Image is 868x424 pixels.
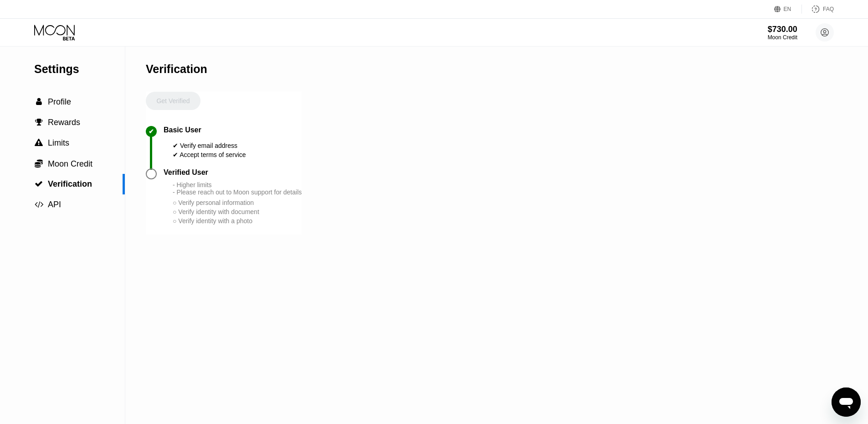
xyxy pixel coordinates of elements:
[35,200,43,209] span: 
[35,180,43,188] span: 
[36,98,42,106] span: 
[164,168,208,177] div: Verified User
[48,200,61,209] span: API
[173,142,246,149] div: ✔ Verify email address
[784,6,791,12] div: EN
[823,6,834,12] div: FAQ
[34,159,43,168] div: 
[173,208,302,215] div: ○ Verify identity with document
[768,34,797,41] div: Moon Credit
[34,98,43,106] div: 
[35,118,43,126] span: 
[802,5,834,14] div: FAQ
[768,25,797,41] div: $730.00Moon Credit
[48,97,71,106] span: Profile
[149,128,154,135] div: ✔
[48,159,92,168] span: Moon Credit
[48,138,69,147] span: Limits
[146,63,207,76] div: Verification
[768,25,797,34] div: $730.00
[173,151,246,158] div: ✔ Accept terms of service
[173,181,302,196] div: - Higher limits - Please reach out to Moon support for details
[35,159,43,168] span: 
[34,118,43,126] div: 
[48,118,80,127] span: Rewards
[832,387,861,417] iframe: Nút để khởi chạy cửa sổ nhắn tin, cuộc trò chuyện đang diễn ra
[173,199,302,206] div: ○ Verify personal information
[34,139,43,147] div: 
[173,217,302,225] div: ○ Verify identity with a photo
[48,179,92,188] span: Verification
[774,5,802,14] div: EN
[34,180,43,188] div: 
[35,139,43,147] span: 
[34,63,125,76] div: Settings
[164,126,201,134] div: Basic User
